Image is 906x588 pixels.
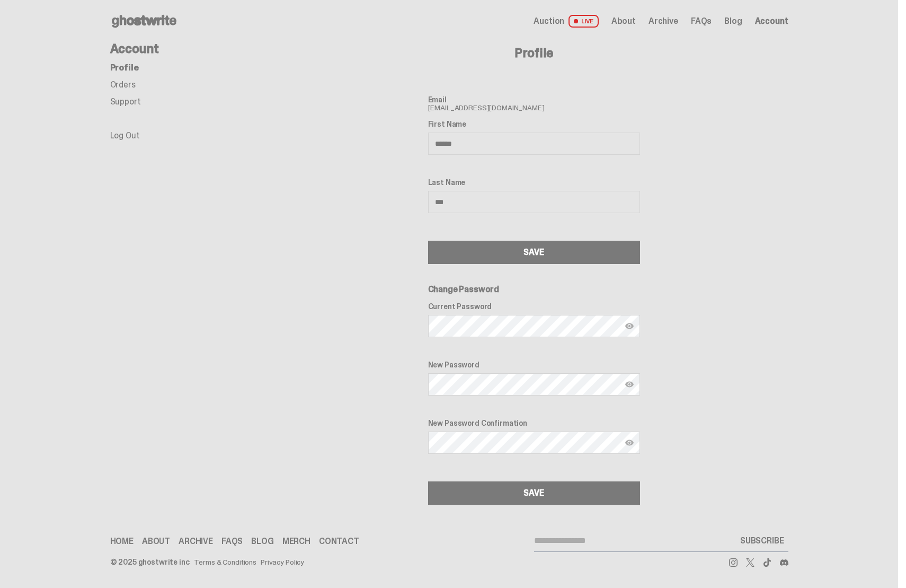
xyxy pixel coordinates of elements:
label: Email [428,95,640,104]
img: Show password [625,380,634,389]
a: Account [755,17,788,25]
a: Home [110,537,134,546]
h6: Change Password [428,285,640,294]
a: Archive [179,537,213,546]
button: SAVE [428,241,640,264]
label: First Name [428,120,640,128]
img: Show password [625,438,634,447]
span: [EMAIL_ADDRESS][DOMAIN_NAME] [428,95,640,111]
a: Contact [319,537,359,546]
a: Blog [251,537,273,546]
div: SAVE [523,248,544,257]
a: FAQs [691,17,712,25]
a: Auction LIVE [534,15,598,28]
a: Support [110,96,141,107]
a: About [142,537,170,546]
img: Show password [625,322,634,330]
h4: Profile [280,47,788,59]
button: SUBSCRIBE [736,530,788,551]
label: Last Name [428,178,640,187]
label: Current Password [428,302,640,311]
span: LIVE [569,15,599,28]
a: Merch [282,537,310,546]
button: SAVE [428,481,640,505]
span: Auction [534,17,564,25]
div: © 2025 ghostwrite inc [110,558,190,566]
h4: Account [110,42,280,55]
a: Terms & Conditions [194,558,256,566]
a: Orders [110,79,136,90]
label: New Password [428,361,640,369]
a: About [611,17,636,25]
a: Log Out [110,130,140,141]
label: New Password Confirmation [428,419,640,427]
a: Privacy Policy [261,558,304,566]
a: Profile [110,62,139,73]
a: FAQs [221,537,243,546]
a: Blog [724,17,742,25]
div: SAVE [523,489,544,497]
a: Archive [649,17,678,25]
